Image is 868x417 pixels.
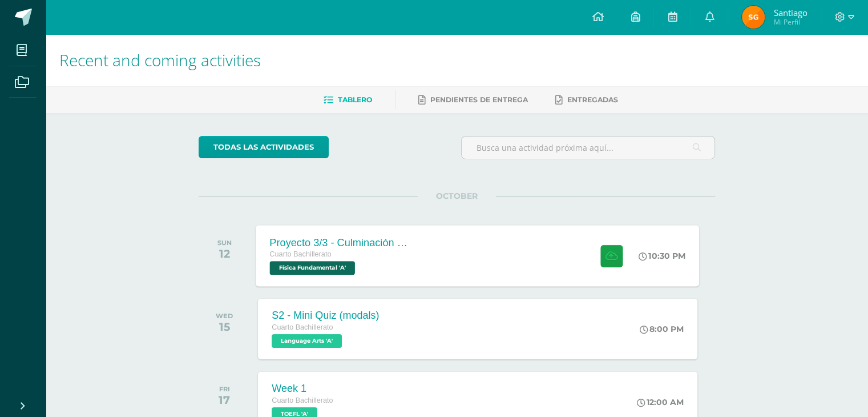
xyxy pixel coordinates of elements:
span: Language Arts 'A' [272,334,342,348]
a: Pendientes de entrega [418,91,528,109]
span: Cuarto Bachillerato [272,396,333,404]
div: 17 [219,393,230,407]
div: WED [216,312,233,320]
input: Busca una actividad próxima aquí... [462,137,714,159]
div: S2 - Mini Quiz (modals) [272,310,379,322]
span: Recent and coming activities [59,49,261,71]
div: 12:00 AM [637,397,684,407]
div: SUN [217,239,232,247]
span: Santiago [773,7,807,18]
span: Pendientes de entrega [430,95,528,104]
div: FRI [219,385,230,393]
span: Tablero [338,95,372,104]
div: Week 1 [272,383,333,395]
div: 15 [216,320,233,334]
span: Física Fundamental 'A' [270,261,355,275]
a: Tablero [324,91,372,109]
a: Entregadas [555,91,618,109]
span: OCTOBER [418,191,496,201]
div: 8:00 PM [640,324,684,334]
div: 12 [217,247,232,260]
span: Entregadas [567,95,618,104]
span: Cuarto Bachillerato [272,323,333,331]
a: todas las Actividades [199,136,329,158]
span: Mi Perfil [773,17,807,27]
div: Proyecto 3/3 - Culminación y Presentación [270,236,408,248]
img: 171acdde0336b7ec424173dcc9a5cf34.png [742,6,765,29]
span: Cuarto Bachillerato [270,250,332,258]
div: 10:30 PM [639,251,686,261]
